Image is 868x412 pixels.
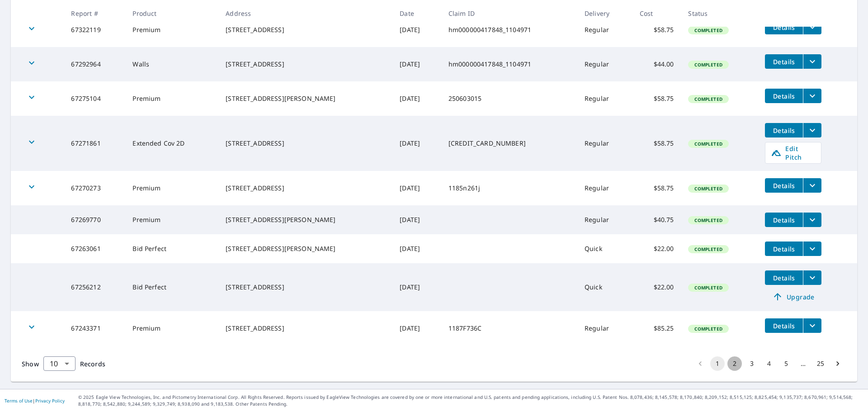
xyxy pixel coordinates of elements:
td: 67292964 [64,47,125,81]
span: Completed [689,96,727,102]
div: [STREET_ADDRESS][PERSON_NAME] [226,215,385,224]
td: Bid Perfect [125,263,218,311]
button: Go to page 4 [762,356,776,371]
td: 250603015 [441,81,577,116]
span: Details [770,23,797,32]
button: filesDropdownBtn-67275104 [803,89,821,103]
button: detailsBtn-67292964 [765,54,803,69]
div: [STREET_ADDRESS] [226,139,385,148]
a: Terms of Use [5,398,33,404]
div: [STREET_ADDRESS][PERSON_NAME] [226,94,385,103]
td: [DATE] [392,205,441,234]
td: Quick [577,263,632,311]
div: [STREET_ADDRESS][PERSON_NAME] [226,244,385,253]
button: Go to next page [830,356,845,371]
td: Premium [125,81,218,116]
div: [STREET_ADDRESS] [226,25,385,34]
p: © 2025 Eagle View Technologies, Inc. and Pictometry International Corp. All Rights Reserved. Repo... [78,394,863,407]
button: filesDropdownBtn-67263061 [803,242,821,256]
button: filesDropdownBtn-67322119 [803,20,821,34]
td: $58.75 [632,171,681,205]
button: detailsBtn-67256212 [765,270,803,285]
button: Go to page 5 [779,356,793,371]
td: [CREDIT_CARD_NUMBER] [441,116,577,171]
button: detailsBtn-67271861 [765,123,803,137]
span: Completed [689,27,727,33]
td: Premium [125,171,218,205]
td: 67269770 [64,205,125,234]
td: Regular [577,116,632,171]
td: Premium [125,205,218,234]
button: detailsBtn-67263061 [765,242,803,256]
a: Privacy Policy [35,398,65,404]
td: [DATE] [392,47,441,81]
button: Go to page 2 [727,356,742,371]
button: detailsBtn-67269770 [765,213,803,227]
td: [DATE] [392,263,441,311]
td: [DATE] [392,171,441,205]
button: Go to page 25 [813,356,828,371]
div: [STREET_ADDRESS] [226,324,385,333]
button: filesDropdownBtn-67256212 [803,270,821,285]
td: Premium [125,13,218,47]
button: detailsBtn-67322119 [765,20,803,34]
div: 10 [43,351,75,376]
button: filesDropdownBtn-67271861 [803,123,821,137]
span: Details [770,216,797,224]
td: Extended Cov 2D [125,116,218,171]
button: detailsBtn-67243371 [765,318,803,333]
td: Regular [577,13,632,47]
span: Show [22,360,39,368]
span: Completed [689,141,727,147]
span: Details [770,92,797,100]
span: Details [770,126,797,135]
div: [STREET_ADDRESS] [226,184,385,193]
div: Show 10 records [43,356,75,371]
td: [DATE] [392,116,441,171]
td: Regular [577,47,632,81]
button: detailsBtn-67275104 [765,89,803,103]
td: Regular [577,311,632,346]
span: Completed [689,217,727,223]
td: [DATE] [392,81,441,116]
a: Edit Pitch [765,142,821,164]
span: Details [770,57,797,66]
td: 67271861 [64,116,125,171]
span: Completed [689,246,727,252]
div: [STREET_ADDRESS] [226,283,385,292]
td: Regular [577,81,632,116]
span: Details [770,181,797,190]
td: 67243371 [64,311,125,346]
span: Completed [689,326,727,332]
nav: pagination navigation [692,356,846,371]
button: detailsBtn-67270273 [765,178,803,193]
span: Completed [689,62,727,68]
td: Premium [125,311,218,346]
td: [DATE] [392,234,441,263]
span: Records [80,360,105,368]
td: Regular [577,171,632,205]
span: Edit Pitch [771,144,816,161]
div: [STREET_ADDRESS] [226,60,385,69]
td: $58.75 [632,116,681,171]
button: filesDropdownBtn-67292964 [803,54,821,69]
td: $22.00 [632,263,681,311]
td: 67275104 [64,81,125,116]
button: Go to page 3 [745,356,759,371]
td: Bid Perfect [125,234,218,263]
td: $40.75 [632,205,681,234]
td: 67322119 [64,13,125,47]
span: Details [770,274,797,282]
button: filesDropdownBtn-67270273 [803,178,821,193]
td: hm000000417848_1104971 [441,13,577,47]
td: Regular [577,205,632,234]
button: filesDropdownBtn-67243371 [803,318,821,333]
span: Details [770,245,797,253]
td: 67270273 [64,171,125,205]
p: | [5,398,65,403]
span: Completed [689,284,727,291]
td: $58.75 [632,13,681,47]
td: $58.75 [632,81,681,116]
td: $44.00 [632,47,681,81]
td: [DATE] [392,13,441,47]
